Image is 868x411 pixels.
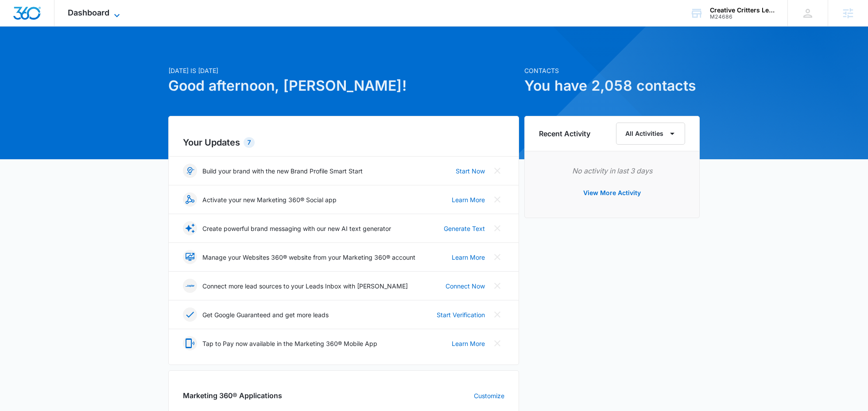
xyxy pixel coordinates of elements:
[524,75,700,96] h1: You have 2,058 contacts
[574,182,650,204] button: View More Activity
[183,136,504,149] h2: Your Updates
[452,195,485,204] a: Learn More
[202,195,337,204] p: Activate your new Marketing 360® Social app
[168,75,519,96] h1: Good afternoon, [PERSON_NAME]!
[539,165,685,176] p: No activity in last 3 days
[202,253,415,262] p: Manage your Websites 360® website from your Marketing 360® account
[490,250,504,264] button: Close
[710,14,775,20] div: account id
[474,391,504,400] a: Customize
[524,66,700,75] p: Contacts
[456,166,485,176] a: Start Now
[710,7,775,14] div: account name
[202,310,329,319] p: Get Google Guaranteed and get more leads
[437,310,485,319] a: Start Verification
[539,128,590,139] h6: Recent Activity
[202,339,377,348] p: Tap to Pay now available in the Marketing 360® Mobile App
[202,281,408,291] p: Connect more lead sources to your Leads Inbox with [PERSON_NAME]
[452,339,485,348] a: Learn More
[616,123,685,145] button: All Activities
[490,164,504,178] button: Close
[183,390,282,401] h2: Marketing 360® Applications
[452,253,485,262] a: Learn More
[490,307,504,322] button: Close
[446,281,485,291] a: Connect Now
[444,224,485,233] a: Generate Text
[490,279,504,293] button: Close
[490,336,504,350] button: Close
[202,224,391,233] p: Create powerful brand messaging with our new AI text generator
[168,66,519,75] p: [DATE] is [DATE]
[244,137,255,148] div: 7
[202,166,363,176] p: Build your brand with the new Brand Profile Smart Start
[490,221,504,235] button: Close
[490,192,504,207] button: Close
[68,8,109,17] span: Dashboard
